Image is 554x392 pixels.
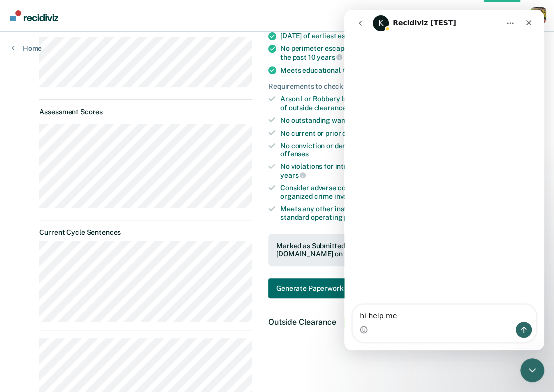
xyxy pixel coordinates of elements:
[10,10,58,21] img: Recidiviz
[280,184,508,201] div: Consider adverse community impact due to factors such as gang or organized crime
[317,53,342,61] span: years
[342,66,393,74] span: requirements
[39,108,252,116] dt: Assessment Scores
[280,95,508,112] div: Arson I or Robbery I: [DATE] of release and has completed 12+ months of outside
[280,150,309,158] span: offenses
[280,66,508,75] div: Meets educational
[520,358,544,382] iframe: Intercom live chat
[280,129,508,138] div: No current or prior conviction for an excluded
[276,242,500,259] div: Marked as Submitted by [PERSON_NAME][EMAIL_ADDRESS][DOMAIN_NAME] on [DATE].
[280,142,508,159] div: No conviction or demonstrated pattern of [MEDICAL_DATA] or sexual
[12,44,42,53] a: Home
[280,205,508,222] div: Meets any other institution-specific requirements established in standard operating procedures
[280,116,508,125] div: No outstanding wants, warrants, or detainers for Class A–E
[268,278,351,298] button: Generate Paperwork
[280,32,508,40] div: [DATE] of earliest established release
[280,162,508,179] div: No violations for introducing drugs or contraband within the past 2
[39,228,252,237] dt: Current Cycle Sentences
[344,10,544,350] iframe: Intercom live chat
[268,317,336,327] span: Outside Clearance
[260,306,516,338] div: Outside ClearanceEligible
[530,7,546,23] button: Profile dropdown button
[314,104,354,112] span: clearance
[268,82,508,91] div: Requirements to check
[280,44,508,61] div: No perimeter escapes within the current sentence structure or within the past 10
[334,192,381,200] span: involvement
[280,171,306,179] span: years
